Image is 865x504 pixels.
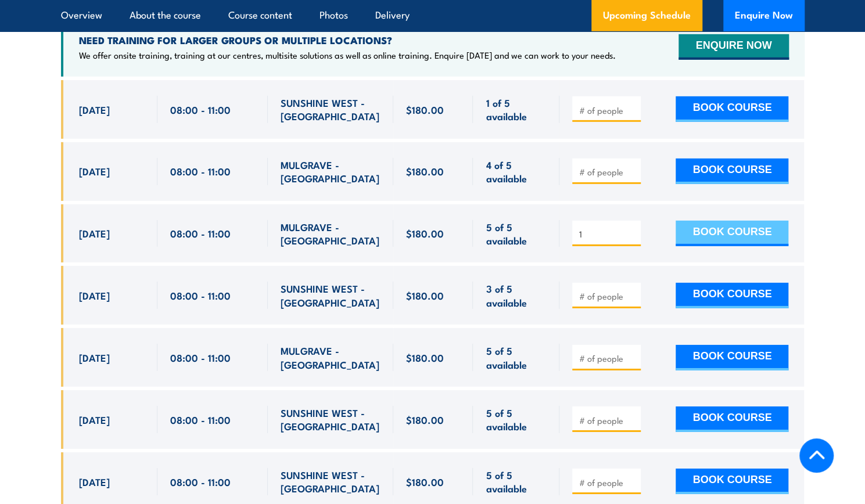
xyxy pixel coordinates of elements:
button: BOOK COURSE [676,345,788,370]
span: 5 of 5 available [486,468,547,495]
h4: NEED TRAINING FOR LARGER GROUPS OR MULTIPLE LOCATIONS? [79,34,616,46]
span: MULGRAVE - [GEOGRAPHIC_DATA] [281,220,381,247]
span: 5 of 5 available [486,344,547,371]
button: BOOK COURSE [676,221,788,246]
span: SUNSHINE WEST - [GEOGRAPHIC_DATA] [281,468,381,495]
span: [DATE] [79,164,110,178]
span: 08:00 - 11:00 [170,475,231,488]
span: 5 of 5 available [486,406,547,433]
span: SUNSHINE WEST - [GEOGRAPHIC_DATA] [281,96,381,123]
p: We offer onsite training, training at our centres, multisite solutions as well as online training... [79,49,616,61]
span: 08:00 - 11:00 [170,413,231,426]
span: $180.00 [406,226,444,240]
span: 08:00 - 11:00 [170,103,231,116]
span: MULGRAVE - [GEOGRAPHIC_DATA] [281,344,381,371]
button: BOOK COURSE [676,159,788,184]
input: # of people [579,228,637,240]
span: 5 of 5 available [486,220,547,247]
button: BOOK COURSE [676,283,788,308]
span: [DATE] [79,226,110,240]
span: [DATE] [79,413,110,426]
span: 08:00 - 11:00 [170,289,231,302]
span: SUNSHINE WEST - [GEOGRAPHIC_DATA] [281,282,381,309]
span: $180.00 [406,475,444,488]
button: ENQUIRE NOW [679,34,788,60]
span: $180.00 [406,351,444,364]
span: SUNSHINE WEST - [GEOGRAPHIC_DATA] [281,406,381,433]
button: BOOK COURSE [676,406,788,432]
button: BOOK COURSE [676,96,788,122]
input: # of people [579,290,637,302]
span: $180.00 [406,289,444,302]
input: # of people [579,477,637,488]
span: [DATE] [79,103,110,116]
input: # of people [579,166,637,178]
span: MULGRAVE - [GEOGRAPHIC_DATA] [281,158,381,185]
input: # of people [579,415,637,426]
span: $180.00 [406,103,444,116]
span: $180.00 [406,413,444,426]
span: 3 of 5 available [486,282,547,309]
span: [DATE] [79,289,110,302]
span: [DATE] [79,475,110,488]
input: # of people [579,352,637,364]
span: 1 of 5 available [486,96,547,123]
input: # of people [579,105,637,116]
span: 08:00 - 11:00 [170,164,231,178]
button: BOOK COURSE [676,469,788,494]
span: 08:00 - 11:00 [170,351,231,364]
span: 4 of 5 available [486,158,547,185]
span: [DATE] [79,351,110,364]
span: 08:00 - 11:00 [170,226,231,240]
span: $180.00 [406,164,444,178]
